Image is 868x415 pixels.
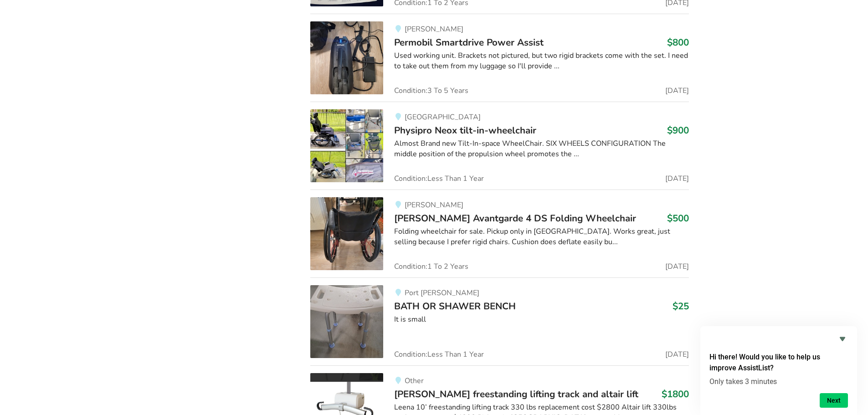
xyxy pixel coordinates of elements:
span: [PERSON_NAME] [405,200,463,210]
p: Only takes 3 minutes [709,377,848,386]
a: mobility-permobil smartdrive power assist[PERSON_NAME]Permobil Smartdrive Power Assist$800Used wo... [310,14,689,102]
a: mobility-ottobock avantgarde 4 ds folding wheelchair[PERSON_NAME][PERSON_NAME] Avantgarde 4 DS Fo... [310,190,689,277]
span: Condition: 3 To 5 Years [394,87,468,94]
span: [PERSON_NAME] [405,24,463,34]
span: Permobil Smartdrive Power Assist [394,36,544,49]
span: [PERSON_NAME] Avantgarde 4 DS Folding Wheelchair [394,212,636,225]
span: Condition: Less Than 1 Year [394,175,484,182]
img: mobility-physipro neox tilt-in-wheelchair [310,109,383,182]
span: [DATE] [665,351,689,358]
div: Folding wheelchair for sale. Pickup only in [GEOGRAPHIC_DATA]. Works great, just selling because ... [394,226,689,247]
span: Other [405,376,424,386]
div: Used working unit. Brackets not pictured, but two rigid brackets come with the set. I need to tak... [394,51,689,72]
span: [PERSON_NAME] freestanding lifting track and altair lift [394,388,638,400]
span: BATH OR SHAWER BENCH [394,300,516,313]
button: Hide survey [837,333,848,344]
div: It is small [394,314,689,325]
span: [GEOGRAPHIC_DATA] [405,112,481,122]
span: Condition: Less Than 1 Year [394,351,484,358]
h3: $900 [667,124,689,136]
h2: Hi there! Would you like to help us improve AssistList? [709,352,848,374]
a: bathroom safety-bath or shawer bench Port [PERSON_NAME]BATH OR SHAWER BENCH$25It is smallConditio... [310,277,689,365]
span: [DATE] [665,263,689,270]
h3: $800 [667,36,689,48]
h3: $1800 [662,388,689,400]
span: [DATE] [665,175,689,182]
img: mobility-ottobock avantgarde 4 ds folding wheelchair [310,197,383,270]
span: Port [PERSON_NAME] [405,288,479,298]
h3: $500 [667,212,689,224]
img: bathroom safety-bath or shawer bench [310,285,383,358]
img: mobility-permobil smartdrive power assist [310,21,383,94]
button: Next question [820,393,848,408]
span: Condition: 1 To 2 Years [394,263,468,270]
h3: $25 [673,300,689,312]
span: Physipro Neox tilt-in-wheelchair [394,124,536,137]
div: Almost Brand new Tilt-In-space WheelChair. SIX WHEELS CONFIGURATION The middle position of the pr... [394,138,689,159]
div: Hi there! Would you like to help us improve AssistList? [709,333,848,408]
a: mobility-physipro neox tilt-in-wheelchair[GEOGRAPHIC_DATA]Physipro Neox tilt-in-wheelchair$900Alm... [310,102,689,190]
span: [DATE] [665,87,689,94]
